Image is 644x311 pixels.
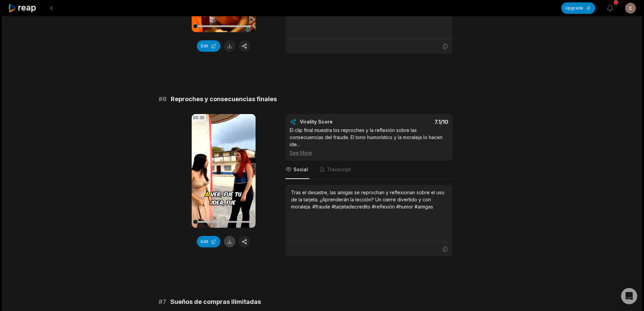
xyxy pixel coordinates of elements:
span: Reproches y consecuencias finales [171,94,277,104]
div: Tras el desastre, las amigas se reprochan y reflexionan sobre el uso de la tarjeta. ¿Aprenderán l... [291,189,447,210]
button: Edit [197,40,220,52]
span: # 7 [159,297,166,307]
span: Sueños de compras ilimitadas [170,297,261,307]
button: Upgrade [561,2,595,14]
span: Transcript [327,166,351,173]
div: See More [290,149,448,156]
div: Virality Score [300,118,373,125]
nav: Tabs [285,161,453,179]
div: Open Intercom Messenger [621,288,637,304]
video: Your browser does not support mp4 format. [192,114,256,228]
div: 7.1 /10 [376,118,448,125]
button: Edit [197,236,220,247]
span: # 6 [159,94,167,104]
div: El clip final muestra los reproches y la reflexión sobre las consecuencias del fraude. El tono hu... [290,127,448,156]
span: Social [293,166,308,173]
